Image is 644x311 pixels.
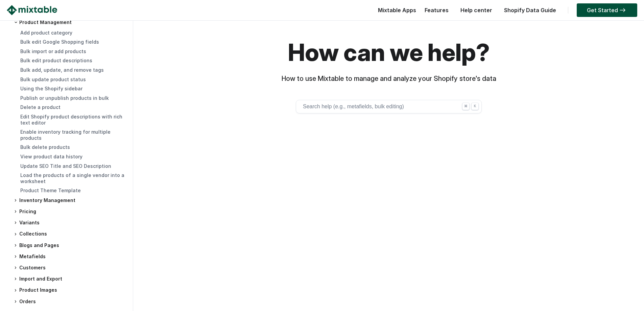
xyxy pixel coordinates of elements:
[14,219,126,226] h3: Variants
[20,104,61,110] a: Delete a product
[20,67,104,73] a: Bulk add, update, and remove tags
[457,7,496,14] a: Help center
[14,253,126,260] h3: Metafields
[14,242,126,249] h3: Blogs and Pages
[20,58,92,63] a: Bulk edit product descriptions
[618,8,627,12] img: arrow-right.svg
[20,30,72,36] a: Add product category
[471,103,479,110] div: K
[14,19,126,26] h3: Product Management
[14,298,126,305] h3: Orders
[14,230,126,238] h3: Collections
[20,86,82,91] a: Using the Shopify sidebar
[20,76,86,82] a: Bulk update product status
[375,5,416,19] div: Mixtable Apps
[137,74,641,83] h3: How to use Mixtable to manage and analyze your Shopify store's data
[577,3,637,17] a: Get Started
[421,7,452,14] a: Features
[14,264,126,271] h3: Customers
[20,95,109,101] a: Publish or unpublish products in bulk
[296,100,482,113] button: Search help (e.g., metafields, bulk editing) ⌘ K
[20,114,122,126] a: Edit Shopify product descriptions with rich text editor
[20,163,111,169] a: Update SEO Title and SEO Description
[14,275,126,283] h3: Import and Export
[462,103,470,110] div: ⌘
[14,208,126,215] h3: Pricing
[20,39,99,45] a: Bulk edit Google Shopping fields
[501,7,559,14] a: Shopify Data Guide
[137,37,641,68] h1: How can we help?
[14,287,126,294] h3: Product Images
[20,172,124,184] a: Load the products of a single vendor into a worksheet
[14,197,126,204] h3: Inventory Management
[20,187,81,193] a: Product Theme Template
[20,144,70,150] a: Bulk delete products
[7,5,57,15] img: Mixtable logo
[20,48,86,54] a: Bulk import or add products
[20,154,82,159] a: View product data history
[20,129,111,141] a: Enable inventory tracking for multiple products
